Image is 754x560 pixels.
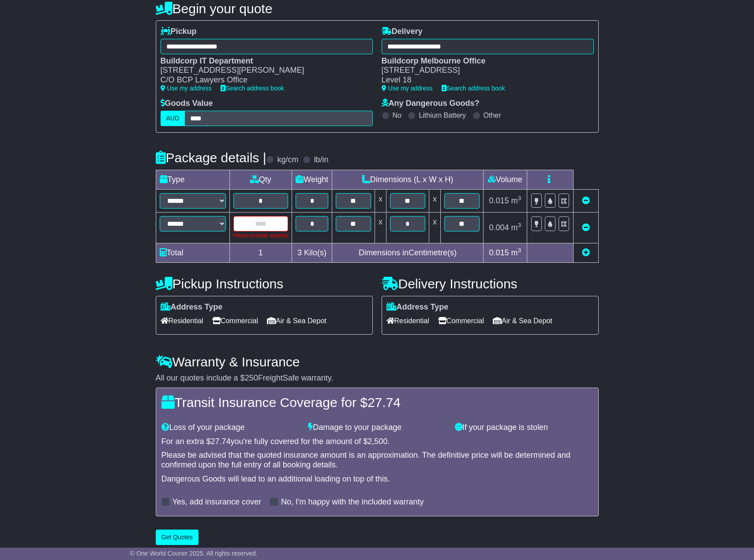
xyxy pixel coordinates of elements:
div: Loss of your package [157,423,304,433]
td: x [429,212,440,243]
a: Search address book [221,85,284,92]
span: Residential [161,314,203,328]
h4: Begin your quote [156,1,599,16]
div: [STREET_ADDRESS] [382,66,585,75]
a: Search address book [442,85,505,92]
span: 2,500 [368,437,387,446]
div: Buildcorp IT Department [161,56,364,66]
span: 3 [297,248,302,257]
label: Goods Value [161,99,213,108]
span: Air & Sea Depot [267,314,326,328]
h4: Transit Insurance Coverage for $ [161,395,593,410]
label: Other [484,111,501,119]
span: 0.015 [489,196,509,205]
label: Delivery [382,27,423,37]
a: Remove this item [582,196,590,205]
td: 1 [229,243,292,262]
td: x [429,189,440,212]
td: Type [156,170,229,189]
sup: 3 [518,247,521,254]
div: For an extra $ you're fully covered for the amount of $ . [161,437,593,447]
label: No, I'm happy with the included warranty [281,497,424,507]
div: If your package is stolen [450,423,597,433]
a: Use my address [161,85,212,92]
div: Damage to your package [304,423,450,433]
td: Total [156,243,229,262]
span: m [511,248,521,257]
div: Please be advised that the quoted insurance amount is an approximation. The definitive price will... [161,451,593,470]
label: Address Type [161,302,223,312]
span: 250 [245,373,258,382]
span: m [511,223,521,232]
h4: Delivery Instructions [382,276,599,291]
span: 0.004 [489,223,509,232]
td: Qty [229,170,292,189]
h4: Pickup Instructions [156,276,373,291]
a: Add new item [582,248,590,257]
div: All our quotes include a $ FreightSafe warranty. [156,373,599,383]
h4: Package details | [156,150,266,165]
td: Volume [483,170,527,189]
span: 27.74 [211,437,231,446]
span: Air & Sea Depot [493,314,552,328]
div: C/O BCP Lawyers Office [161,75,364,85]
label: Pickup [161,27,197,37]
div: Buildcorp Melbourne Office [382,56,585,66]
span: Commercial [438,314,484,328]
label: AUD [161,111,185,126]
span: © One World Courier 2025. All rights reserved. [130,550,258,557]
a: Remove this item [582,223,590,232]
td: Weight [292,170,332,189]
td: Kilo(s) [292,243,332,262]
label: No [393,111,401,119]
sup: 3 [518,222,521,228]
td: x [375,212,386,243]
span: m [511,196,521,205]
label: Any Dangerous Goods? [382,99,480,108]
div: Level 18 [382,75,585,85]
label: lb/in [314,155,328,165]
label: Lithium Battery [419,111,466,119]
label: Address Type [386,302,449,312]
div: [STREET_ADDRESS][PERSON_NAME] [161,66,364,75]
div: Dangerous Goods will lead to an additional loading on top of this. [161,474,593,484]
td: Dimensions (L x W x H) [332,170,483,189]
label: Yes, add insurance cover [173,497,261,507]
td: x [375,189,386,212]
a: Use my address [382,85,433,92]
label: kg/cm [277,155,298,165]
span: 0.015 [489,248,509,257]
span: Residential [386,314,429,328]
td: Dimensions in Centimetre(s) [332,243,483,262]
h4: Warranty & Insurance [156,355,599,369]
span: Commercial [212,314,258,328]
span: 27.74 [368,395,401,410]
button: Get Quotes [156,530,199,545]
div: Please provide quantity [233,231,289,239]
sup: 3 [518,195,521,202]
